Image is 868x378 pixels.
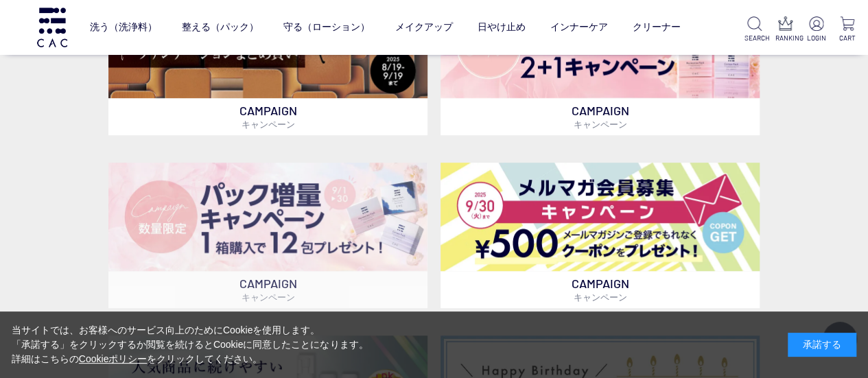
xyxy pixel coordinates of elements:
a: CART [837,16,857,43]
a: 洗う（洗浄料） [90,10,157,45]
p: CAMPAIGN [441,98,760,135]
a: SEARCH [744,16,764,43]
a: Cookieポリシー [79,353,148,364]
a: 整える（パック） [182,10,259,45]
span: キャンペーン [573,119,626,130]
a: メルマガ会員募集 メルマガ会員募集 CAMPAIGNキャンペーン [441,163,760,308]
p: CAMPAIGN [108,271,427,308]
span: キャンペーン [242,292,295,303]
p: RANKING [775,33,795,43]
a: クリーナー [632,10,680,45]
p: CAMPAIGN [108,98,427,135]
div: 当サイトでは、お客様へのサービス向上のためにCookieを使用します。 「承諾する」をクリックするか閲覧を続けるとCookieに同意したことになります。 詳細はこちらの をクリックしてください。 [12,323,368,366]
a: RANKING [775,16,795,43]
a: 日やけ止め [477,10,525,45]
a: インナーケア [550,10,607,45]
div: 承諾する [788,333,856,357]
p: SEARCH [744,33,764,43]
img: logo [35,8,69,47]
span: キャンペーン [242,119,295,130]
p: CART [837,33,857,43]
img: メルマガ会員募集 [441,163,760,271]
span: キャンペーン [573,292,626,303]
p: LOGIN [806,33,826,43]
a: LOGIN [806,16,826,43]
a: メイクアップ [395,10,452,45]
img: パック増量キャンペーン [108,163,427,271]
a: パック増量キャンペーン パック増量キャンペーン CAMPAIGNキャンペーン [108,163,427,308]
p: CAMPAIGN [441,271,760,308]
a: 守る（ローション） [283,10,370,45]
